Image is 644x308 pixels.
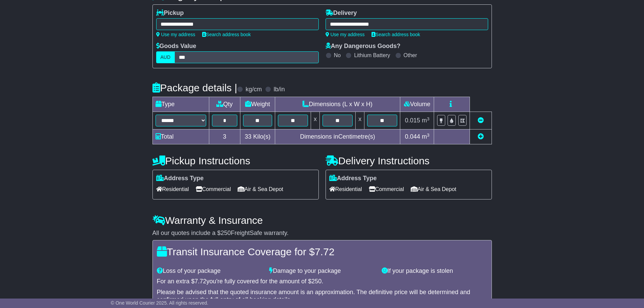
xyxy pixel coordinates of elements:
div: If your package is stolen [378,267,491,275]
sup: 3 [427,116,430,121]
span: Commercial [196,184,231,194]
span: m [422,117,430,124]
label: Delivery [326,9,357,17]
h4: Package details | [152,82,237,93]
div: For an extra $ you're fully covered for the amount of $ . [157,278,487,285]
a: Search address book [372,32,420,37]
h4: Warranty & Insurance [152,215,492,226]
label: AUD [156,51,175,63]
label: No [334,52,341,58]
td: Qty [209,97,240,112]
span: Commercial [369,184,404,194]
td: 3 [209,129,240,144]
label: Address Type [156,175,204,182]
h4: Transit Insurance Coverage for $ [157,246,487,257]
label: Address Type [329,175,377,182]
label: Any Dangerous Goods? [326,43,401,50]
span: m [422,133,430,140]
label: Pickup [156,9,184,17]
span: Residential [329,184,362,194]
a: Search address book [202,32,251,37]
div: All our quotes include a $ FreightSafe warranty. [152,230,492,237]
span: 250 [311,278,321,285]
span: Residential [156,184,189,194]
td: Weight [240,97,275,112]
td: Dimensions in Centimetre(s) [275,129,400,144]
label: Goods Value [156,43,196,50]
label: kg/cm [245,86,262,93]
a: Remove this item [478,117,484,124]
span: 33 [245,133,252,140]
td: Volume [400,97,434,112]
h4: Delivery Instructions [326,155,492,166]
span: Air & Sea Depot [411,184,456,194]
div: Please be advised that the quoted insurance amount is an approximation. The definitive price will... [157,289,487,303]
td: Type [152,97,209,112]
td: x [311,112,319,129]
a: Use my address [156,32,195,37]
td: Kilo(s) [240,129,275,144]
label: Lithium Battery [354,52,390,58]
span: 7.72 [315,246,334,257]
span: 250 [221,230,231,236]
span: 0.044 [405,133,420,140]
span: © One World Courier 2025. All rights reserved. [111,300,209,306]
h4: Pickup Instructions [152,155,319,166]
td: Dimensions (L x W x H) [275,97,400,112]
span: 0.015 [405,117,420,124]
span: 7.72 [195,278,207,285]
div: Damage to your package [266,267,378,275]
span: Air & Sea Depot [238,184,283,194]
sup: 3 [427,133,430,138]
a: Add new item [478,133,484,140]
td: x [356,112,364,129]
label: lb/in [273,86,285,93]
a: Use my address [326,32,365,37]
div: Loss of your package [153,267,266,275]
label: Other [404,52,417,58]
td: Total [152,129,209,144]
